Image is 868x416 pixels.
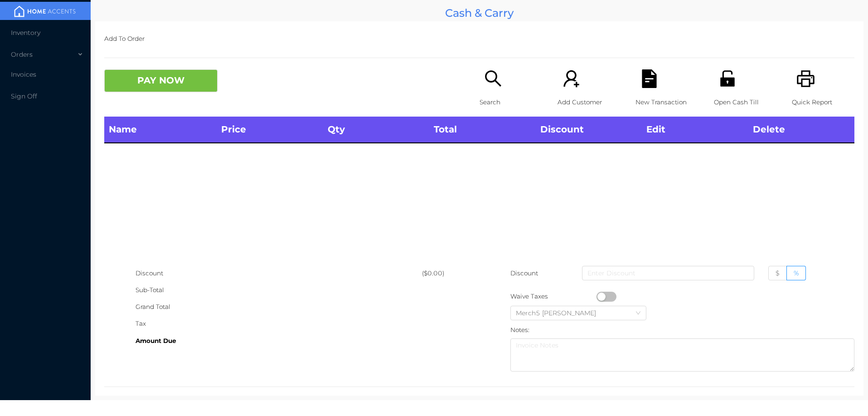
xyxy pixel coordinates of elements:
button: PAY NOW [104,69,218,92]
i: icon: printer [796,69,815,88]
p: Quick Report [792,94,854,111]
div: Tax [136,315,422,332]
th: Edit [642,117,748,143]
div: Merch5 Lawrence [516,306,605,320]
div: Waive Taxes [510,288,596,305]
p: Discount [510,265,539,282]
p: New Transaction [635,94,698,111]
span: Inventory [11,29,40,37]
div: Sub-Total [136,282,422,299]
th: Discount [536,117,642,143]
label: Notes: [510,326,529,333]
div: Discount [136,265,422,282]
img: mainBanner [11,5,79,18]
div: Cash & Carry [95,5,863,21]
span: Sign Off [11,92,37,100]
input: Enter Discount [582,266,754,280]
p: Add To Order [104,30,854,47]
p: Open Cash Till [714,94,776,111]
i: icon: user-add [562,69,581,88]
th: Total [429,117,535,143]
span: Invoices [11,70,36,78]
i: icon: down [635,310,641,317]
i: icon: file-text [640,69,659,88]
div: Grand Total [136,299,422,315]
div: ($0.00) [422,265,479,282]
i: icon: search [484,69,503,88]
th: Name [104,117,217,143]
span: % [794,269,799,277]
i: icon: unlock [718,69,737,88]
th: Qty [323,117,429,143]
th: Delete [748,117,854,143]
p: Search [480,94,542,111]
span: $ [776,269,780,277]
th: Price [217,117,323,143]
p: Add Customer [558,94,620,111]
div: Amount Due [136,333,422,349]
